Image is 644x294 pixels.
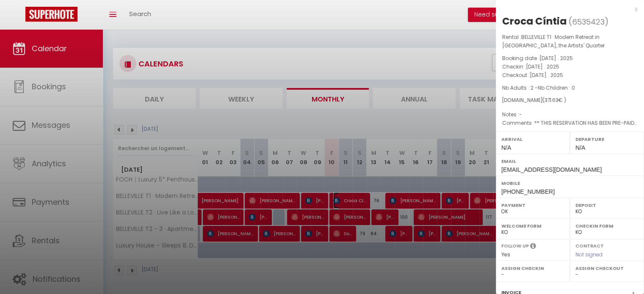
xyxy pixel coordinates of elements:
p: Comments : [502,119,638,127]
span: Not signed [575,251,603,258]
div: x [496,4,638,14]
div: [DOMAIN_NAME] [502,96,638,104]
p: Rental : [502,33,638,50]
div: Croca Cíntia [502,14,567,28]
label: Assign Checkout [575,264,638,272]
span: [DATE] . 2025 [530,71,563,79]
span: N/A [501,144,511,151]
i: Select YES if you want to send post-checkout messages sequences [530,242,536,252]
span: N/A [575,144,585,151]
span: - [519,111,522,118]
p: Checkout : [502,71,638,80]
label: Email [501,157,638,165]
label: Mobile [501,179,638,187]
span: Nb Adults : 2 - [502,84,575,91]
span: [PHONE_NUMBER] [501,188,555,195]
label: Welcome form [501,222,564,230]
span: 371.63 [544,96,558,104]
span: BELLEVILLE T1 · Modern Retreat in [GEOGRAPHIC_DATA], the Artists' Quarter [502,33,605,49]
span: [DATE] . 2025 [539,55,573,62]
span: [DATE] . 2025 [526,63,559,70]
label: Payment [501,201,564,209]
span: 6535423 [572,16,605,27]
span: Nb Children : 0 [538,84,575,91]
span: ( € ) [542,96,566,104]
span: [EMAIL_ADDRESS][DOMAIN_NAME] [501,166,602,173]
label: Contract [575,242,604,248]
span: ( ) [569,16,608,27]
label: Departure [575,135,638,143]
p: Checkin : [502,63,638,71]
label: Arrival [501,135,564,143]
label: Assign Checkin [501,264,564,272]
label: Deposit [575,201,638,209]
label: Follow up [501,242,529,250]
p: Booking date : [502,54,638,63]
p: Notes : [502,110,638,119]
label: Checkin form [575,222,638,230]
